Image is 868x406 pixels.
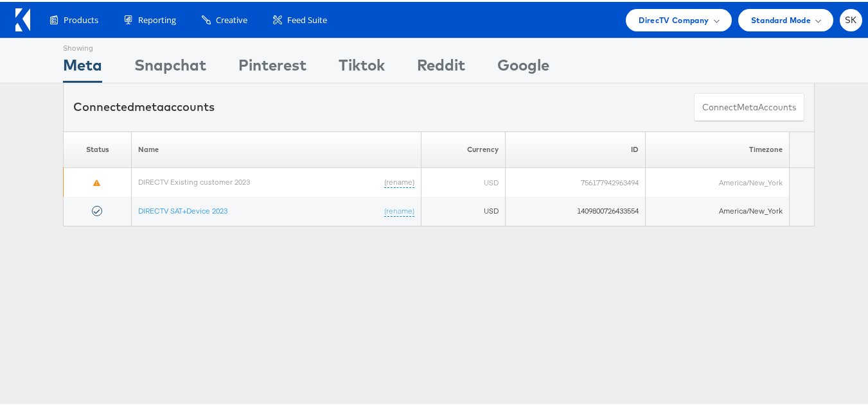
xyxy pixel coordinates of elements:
div: Meta [63,52,102,81]
div: Snapchat [134,52,206,81]
td: America/New_York [646,166,790,195]
span: Reporting [138,12,176,24]
td: USD [421,195,506,224]
a: DIRECTV SAT+Device 2023 [138,204,227,214]
span: SK [845,14,857,22]
div: Connected accounts [73,97,215,114]
th: Currency [421,130,506,166]
span: meta [737,99,758,112]
span: Products [64,12,98,24]
th: Timezone [646,130,790,166]
div: Reddit [417,52,465,81]
th: ID [505,130,645,166]
button: ConnectmetaAccounts [694,91,804,120]
th: Status [64,130,132,166]
th: Name [132,130,421,166]
td: 756177942963494 [505,166,645,195]
span: meta [134,97,164,112]
a: (rename) [384,175,414,186]
td: 1409800726433554 [505,195,645,224]
span: Feed Suite [287,12,327,24]
div: Showing [63,37,102,52]
div: Tiktok [339,52,385,81]
span: Creative [216,12,247,24]
a: (rename) [384,204,414,215]
td: America/New_York [646,195,790,224]
div: Google [497,52,549,81]
span: Standard Mode [751,12,811,25]
span: DirecTV Company [639,12,709,25]
div: Pinterest [238,52,306,81]
td: USD [421,166,506,195]
a: DIRECTV Existing customer 2023 [138,175,250,185]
